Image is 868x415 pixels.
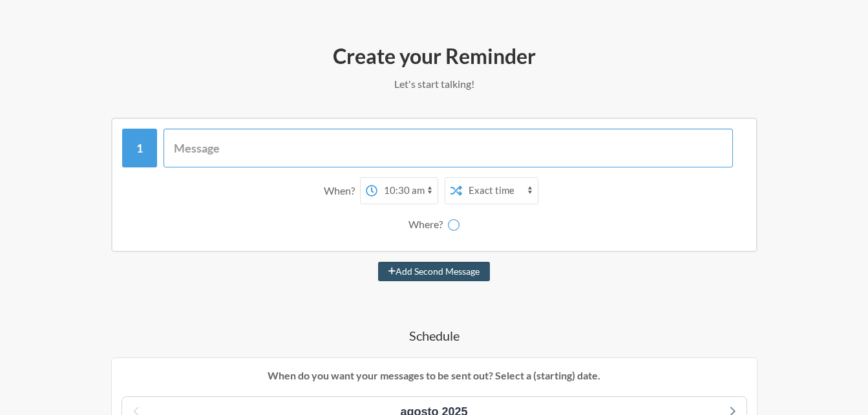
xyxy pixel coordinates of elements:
[324,177,360,204] div: When?
[164,129,733,167] input: Message
[59,76,809,92] p: Let's start talking!
[378,262,490,281] button: Add Second Message
[122,368,747,383] p: When do you want your messages to be sent out? Select a (starting) date.
[59,326,809,345] h4: Schedule
[408,211,448,238] div: Where?
[59,43,809,70] h2: Create your Reminder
